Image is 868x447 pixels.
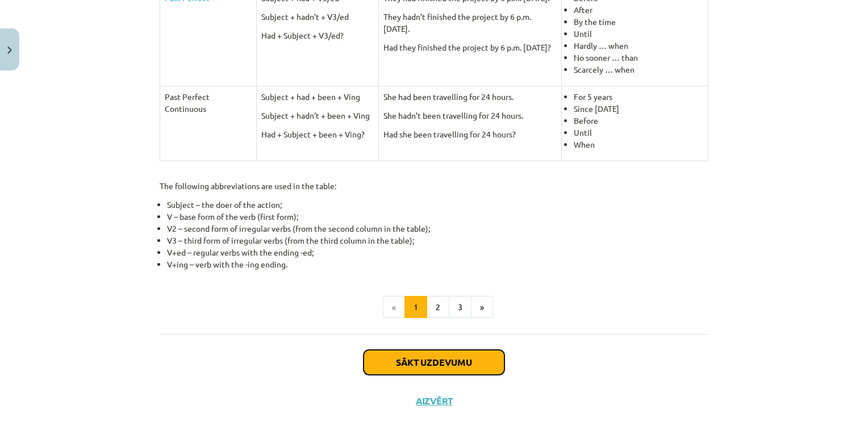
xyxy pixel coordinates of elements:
[160,180,708,192] p: The following abbreviations are used in the table:
[383,91,557,103] p: She had been travelling for 24 hours.
[574,115,703,127] li: Before
[471,296,493,319] button: »
[574,52,703,64] li: No sooner … than
[574,91,703,103] li: For 5 years
[261,110,374,122] p: Subject + hadn’t + been + Ving
[364,350,504,375] button: Sākt uzdevumu
[167,235,708,247] li: V3 – third form of irregular verbs (from the third column in the table);
[261,91,374,103] p: Subject + had + been + Ving
[261,128,374,140] p: Had + Subject + been + Ving?
[383,110,557,122] p: She hadn’t been travelling for 24 hours.
[449,296,471,319] button: 3
[261,11,374,23] p: Subject + hadn’t + V3/ed
[167,223,708,235] li: V2 – second form of irregular verbs (from the second column in the table);
[412,395,456,407] button: Aizvērt
[574,64,703,76] li: Scarcely … when
[574,16,703,28] li: By the time
[427,296,449,319] button: 2
[383,11,557,35] p: They hadn’t finished the project by 6 p.m. [DATE].
[167,211,708,223] li: V – base form of the verb (first form);
[167,247,708,258] li: V+ed – regular verbs with the ending -ed;
[383,41,557,53] p: Had they finished the project by 6 p.m. [DATE]?
[574,127,703,139] li: Until
[574,139,703,151] li: When
[7,47,12,54] img: icon-close-lesson-0947bae3869378f0d4975bcd49f059093ad1ed9edebbc8119c70593378902aed.svg
[574,40,703,52] li: Hardly … when
[574,28,703,40] li: Until
[167,258,708,270] li: V+ing – verb with the -ing ending.
[165,91,252,115] p: Past Perfect Continuous
[167,199,708,211] li: Subject – the doer of the action;
[261,30,374,41] p: Had + Subject + V3/ed?
[404,296,427,319] button: 1
[383,128,557,140] p: Had she been travelling for 24 hours?
[574,103,703,115] li: Since [DATE]
[160,296,708,319] nav: Page navigation example
[574,4,703,16] li: After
